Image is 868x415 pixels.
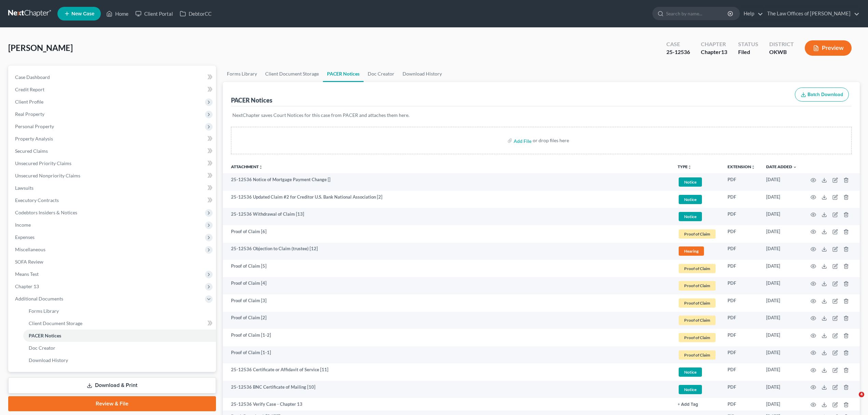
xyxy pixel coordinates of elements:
[71,11,94,16] span: New Case
[805,40,852,56] button: Preview
[679,385,702,394] span: Notice
[23,305,216,317] a: Forms Library
[738,48,758,56] div: Filed
[808,92,843,97] span: Batch Download
[10,182,216,194] a: Lawsuits
[323,66,364,82] a: PACER Notices
[766,164,797,169] a: Date Added expand_more
[761,225,802,243] td: [DATE]
[793,165,797,169] i: expand_more
[29,357,68,363] span: Download History
[15,160,71,166] span: Unsecured Priority Claims
[679,195,702,204] span: Notice
[15,173,80,178] span: Unsecured Nonpriority Claims
[10,170,216,182] a: Unsecured Nonpriority Claims
[679,281,716,290] span: Proof of Claim
[761,208,802,225] td: [DATE]
[223,363,672,381] td: 25-12536 Certificate or Affidavit of Service [11]
[15,123,54,129] span: Personal Property
[678,401,717,407] a: + Add Tag
[722,260,761,277] td: PDF
[15,271,39,277] span: Means Test
[722,329,761,346] td: PDF
[678,314,717,326] a: Proof of Claim
[722,294,761,312] td: PDF
[223,225,672,243] td: Proof of Claim [6]
[223,329,672,346] td: Proof of Claim [1-2]
[15,148,48,154] span: Secured Claims
[223,208,672,225] td: 25-12536 Withdrawal of Claim [13]
[132,8,176,20] a: Client Portal
[666,7,729,20] input: Search by name...
[223,173,672,191] td: 25-12536 Notice of Mortgage Payment Change []
[15,197,59,203] span: Executory Contracts
[761,277,802,295] td: [DATE]
[223,243,672,260] td: 25-12536 Objection to Claim (trustee) [12]
[728,164,755,169] a: Extensionunfold_more
[722,243,761,260] td: PDF
[678,228,717,240] a: Proof of Claim
[679,333,716,342] span: Proof of Claim
[679,264,716,273] span: Proof of Claim
[679,298,716,308] span: Proof of Claim
[10,71,216,83] a: Case Dashboard
[23,342,216,354] a: Doc Creator
[678,349,717,361] a: Proof of Claim
[15,86,44,92] span: Credit Report
[533,137,569,144] div: or drop files here
[364,66,398,82] a: Doc Creator
[769,40,794,48] div: District
[232,112,850,119] p: NextChapter saves Court Notices for this case from PACER and attaches them here.
[761,346,802,364] td: [DATE]
[761,173,802,191] td: [DATE]
[688,165,692,169] i: unfold_more
[678,176,717,188] a: Notice
[722,277,761,295] td: PDF
[23,317,216,330] a: Client Document Storage
[15,246,45,252] span: Miscellaneous
[678,165,692,169] button: TYPEunfold_more
[8,396,216,411] a: Review & File
[223,66,261,82] a: Forms Library
[859,392,864,397] span: 4
[223,277,672,295] td: Proof of Claim [4]
[722,191,761,208] td: PDF
[678,297,717,309] a: Proof of Claim
[23,354,216,366] a: Download History
[679,212,702,221] span: Notice
[722,381,761,398] td: PDF
[223,260,672,277] td: Proof of Claim [5]
[231,96,272,104] div: PACER Notices
[769,48,794,56] div: OKWB
[679,229,716,239] span: Proof of Claim
[678,366,717,378] a: Notice
[10,83,216,96] a: Credit Report
[15,99,43,105] span: Client Profile
[15,296,63,302] span: Additional Documents
[103,8,132,20] a: Home
[679,367,702,377] span: Notice
[223,398,672,410] td: 25-12536 Verify Case - Chapter 13
[764,8,859,20] a: The Law Offices of [PERSON_NAME]
[679,350,716,360] span: Proof of Claim
[678,245,717,257] a: Hearing
[29,333,61,338] span: PACER Notices
[722,173,761,191] td: PDF
[29,320,82,326] span: Client Document Storage
[261,66,323,82] a: Client Document Storage
[15,185,33,191] span: Lawsuits
[231,164,263,169] a: Attachmentunfold_more
[678,194,717,205] a: Notice
[761,260,802,277] td: [DATE]
[29,308,59,314] span: Forms Library
[15,210,77,215] span: Codebtors Insiders & Notices
[10,145,216,157] a: Secured Claims
[176,8,215,20] a: DebtorCC
[666,48,690,56] div: 25-12536
[8,43,73,53] span: [PERSON_NAME]
[15,283,39,289] span: Chapter 13
[223,381,672,398] td: 25-12536 BNC Certificate of Mailing [10]
[15,222,31,228] span: Income
[761,381,802,398] td: [DATE]
[678,384,717,395] a: Notice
